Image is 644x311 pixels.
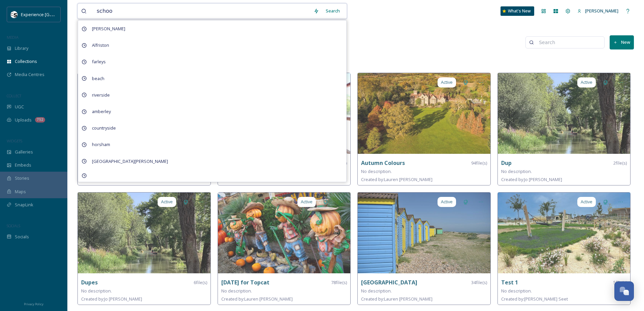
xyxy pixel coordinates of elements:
span: 5 file(s) [613,279,627,286]
img: 5e083cb3-40b2-4d1b-b339-48918a3ebd14.jpg [358,73,490,154]
span: [PERSON_NAME] [89,24,129,34]
span: farleys [89,57,109,67]
div: 752 [35,117,45,123]
span: Library [15,45,28,51]
span: 78 file(s) [331,279,347,286]
span: riverside [89,90,113,100]
span: horsham [89,140,114,149]
span: No description. [221,288,252,294]
span: Stories [15,175,29,181]
span: Created by: Lauren [PERSON_NAME] [221,296,293,302]
span: 6 file(s) [194,279,207,286]
a: [PERSON_NAME] [574,4,622,18]
span: countryside [89,123,119,133]
span: Active [301,199,313,205]
span: Galleries [15,149,33,155]
span: Active [581,79,592,85]
span: SnapLink [15,202,33,208]
span: Embeds [15,162,31,168]
button: New [610,35,634,49]
span: amberley [89,107,114,116]
span: No description. [361,168,392,174]
span: [GEOGRAPHIC_DATA][PERSON_NAME] [89,157,171,166]
span: Privacy Policy [24,302,43,306]
strong: Autumn Colours [361,159,405,167]
span: UGC [15,104,24,110]
span: Uploads [15,117,32,123]
span: WIDGETS [7,138,22,143]
span: Created by: [PERSON_NAME] Seet [501,296,568,302]
span: No description. [81,288,112,294]
input: Search your library [93,4,310,19]
span: Media Centres [15,71,44,78]
span: Created by: Jo [PERSON_NAME] [501,176,562,182]
strong: Dup [501,159,512,167]
img: 9926a246-ccc7-46fc-93c1-2da6b9f6a911.jpg [358,193,490,273]
span: MEDIA [7,35,19,40]
span: No description. [501,168,532,174]
span: Active [441,79,453,85]
span: SOCIALS [7,223,20,228]
span: Active [161,199,173,205]
span: Collections [15,58,37,65]
span: No description. [361,288,392,294]
span: Maps [15,188,26,195]
strong: Dupes [81,279,98,286]
div: Search [322,4,343,18]
span: Created by: Jo [PERSON_NAME] [81,296,142,302]
span: Socials [15,234,29,240]
a: Privacy Policy [24,300,43,308]
button: Open Chat [614,281,634,301]
span: beach [89,74,108,83]
a: What's New [501,6,534,16]
strong: Test 1 [501,279,518,286]
span: Active [581,199,592,205]
span: No description. [501,288,532,294]
img: 486542c8-788c-4c1f-b57a-08550c80d0c3.jpg [498,193,631,273]
span: Created by: Lauren [PERSON_NAME] [361,296,432,302]
strong: [GEOGRAPHIC_DATA] [361,279,417,286]
img: c5373300-8d7f-4716-a787-1b6a343963e2.jpg [78,193,211,273]
span: Active [441,199,453,205]
span: 94 file(s) [471,160,487,166]
img: 44cf78cf-fbe5-43ac-ab38-57184d7473ab.jpg [218,193,351,273]
img: WSCC%20ES%20Socials%20Icon%20-%20Secondary%20-%20Black.jpg [11,11,18,18]
span: Created by: Lauren [PERSON_NAME] [361,176,432,182]
span: 34 file(s) [471,279,487,286]
span: 2 file(s) [613,160,627,166]
input: Search [536,36,601,49]
span: Alfriston [89,40,112,50]
span: [PERSON_NAME] [585,8,618,14]
span: Experience [GEOGRAPHIC_DATA] [21,11,88,18]
span: COLLECT [7,93,21,98]
img: c5373300-8d7f-4716-a787-1b6a343963e2.jpg [498,73,631,154]
strong: [DATE] for Topcat [221,279,269,286]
